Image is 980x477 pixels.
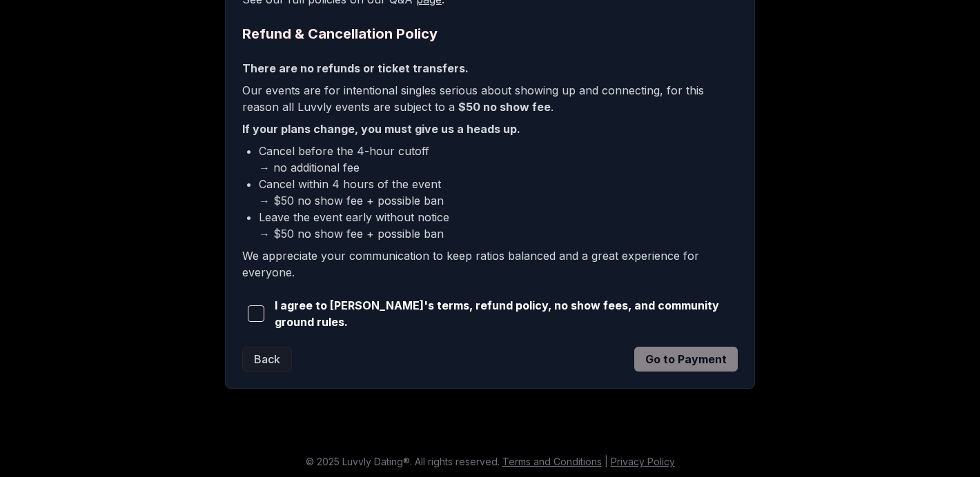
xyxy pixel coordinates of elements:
p: We appreciate your communication to keep ratios balanced and a great experience for everyone. [242,247,738,281]
li: Cancel within 4 hours of the event → $50 no show fee + possible ban [259,176,738,209]
b: $50 no show fee [458,100,551,114]
p: Our events are for intentional singles serious about showing up and connecting, for this reason a... [242,82,738,115]
li: Cancel before the 4-hour cutoff → no additional fee [259,143,738,176]
a: Privacy Policy [611,456,675,467]
li: Leave the event early without notice → $50 no show fee + possible ban [259,209,738,242]
a: Terms and Conditions [502,456,602,467]
p: There are no refunds or ticket transfers. [242,60,738,77]
h2: Refund & Cancellation Policy [242,24,738,43]
p: If your plans change, you must give us a heads up. [242,121,738,137]
span: | [605,456,608,467]
span: I agree to [PERSON_NAME]'s terms, refund policy, no show fees, and community ground rules. [275,297,738,330]
button: Back [242,347,292,372]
